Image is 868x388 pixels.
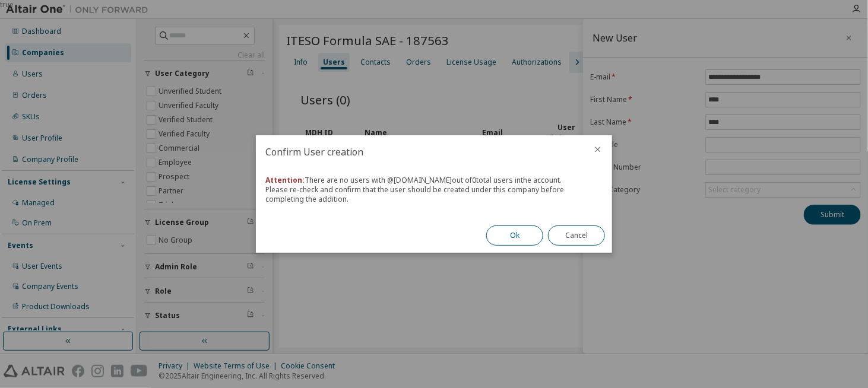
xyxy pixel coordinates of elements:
[593,145,603,154] button: close
[256,135,584,168] h2: Confirm User creation
[265,175,305,185] b: Attention:
[486,225,543,246] button: Ok
[548,225,605,246] button: Cancel
[265,176,603,204] div: There are no users with @ [DOMAIN_NAME] out of 0 total users in the account . Please re-check and...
